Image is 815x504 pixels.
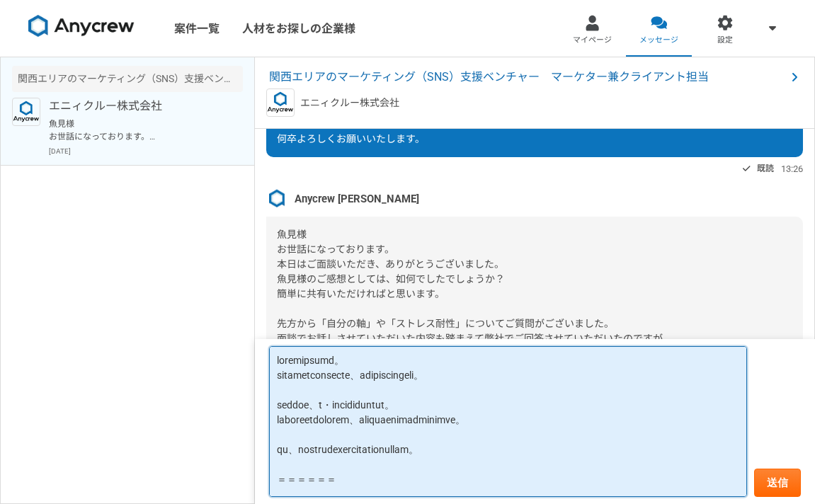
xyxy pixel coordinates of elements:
div: 関西エリアのマーケティング（SNS）支援ベンチャー マーケター兼クライアント担当 [12,66,243,92]
img: logo_text_blue_01.png [12,98,40,126]
button: 送信 [754,469,801,497]
p: エニィクルー株式会社 [300,96,399,110]
span: マイページ [573,35,612,46]
span: メッセージ [639,35,678,46]
span: Anycrew [PERSON_NAME] [295,191,419,207]
p: 魚見様 お世話になっております。 本日はご面談いただき、ありがとうございました。 魚見様のご感想としては、如何でしたでしょうか？ 簡単に共有いただければと思います。 先方から「自分の軸」や「スト... [49,118,224,143]
img: %E3%82%B9%E3%82%AF%E3%83%AA%E3%83%BC%E3%83%B3%E3%82%B7%E3%83%A7%E3%83%83%E3%83%88_2025-08-07_21.4... [266,188,287,210]
p: エニィクルー株式会社 [49,98,224,115]
img: logo_text_blue_01.png [266,88,295,117]
span: 13:26 [781,162,803,176]
span: 設定 [717,35,733,46]
p: [DATE] [49,146,243,156]
span: 魚見様 お世話になっております。 本日はご面談いただき、ありがとうございました。 魚見様のご感想としては、如何でしたでしょうか？ 簡単に共有いただければと思います。 先方から「自分の軸」や「スト... [277,229,673,389]
span: お世話になっております。 上記ご共有ありがとうございます。 承知いたしました。 何卒よろしくお願いいたします。 [277,59,435,144]
span: 既読 [757,160,774,177]
img: 8DqYSo04kwAAAAASUVORK5CYII= [28,15,135,38]
span: 関西エリアのマーケティング（SNS）支援ベンチャー マーケター兼クライアント担当 [269,69,786,86]
textarea: loremipsumd。 sitametconsecte、adipiscingeli。 seddoe、t・incididuntut。 laboreetdolorem、aliquaenimadmi... [269,346,747,498]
